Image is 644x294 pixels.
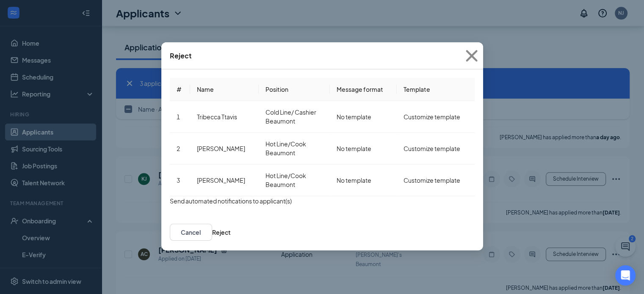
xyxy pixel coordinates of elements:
span: Customize template [404,145,460,152]
th: # [170,78,191,101]
span: Beaumont [265,180,323,189]
span: Send automated notifications to applicant(s) [170,196,292,206]
button: Close [460,42,483,69]
span: 3 [177,176,180,184]
th: Template [397,78,475,101]
th: Position [259,78,330,101]
svg: Cross [460,44,483,67]
th: Message format [330,78,396,101]
span: 2 [177,145,180,152]
td: [PERSON_NAME] [190,165,259,196]
button: Reject [212,228,231,237]
th: Name [190,78,259,101]
td: [PERSON_NAME] [190,133,259,165]
div: Open Intercom Messenger [615,265,636,286]
span: Cold Line/ Cashier [265,108,323,116]
span: Beaumont [265,148,323,157]
div: Reject [170,51,192,60]
td: Tribecca Ttavis [190,101,259,133]
span: No template [337,113,371,121]
span: Hot Line/Cook [265,140,323,148]
span: No template [337,145,371,152]
span: Beaumont [265,116,323,126]
span: 1 [177,113,180,121]
span: Customize template [404,113,460,121]
span: Hot Line/Cook [265,171,323,180]
span: Customize template [404,176,460,184]
span: No template [337,176,371,184]
button: Cancel [170,224,212,241]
